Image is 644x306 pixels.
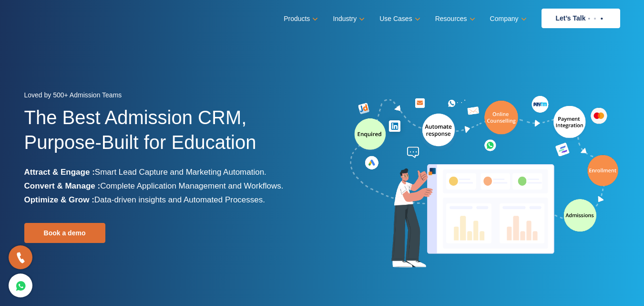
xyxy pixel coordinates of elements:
[542,9,620,28] a: Let’s Talk
[284,12,316,26] a: Products
[490,12,525,26] a: Company
[24,88,315,105] div: Loved by 500+ Admission Teams
[100,181,283,190] span: Complete Application Management and Workflows.
[24,223,105,243] a: Book a demo
[24,168,95,177] b: Attract & Engage :
[24,181,101,190] b: Convert & Manage :
[95,168,266,177] span: Smart Lead Capture and Marketing Automation.
[435,12,473,26] a: Resources
[333,12,363,26] a: Industry
[24,105,315,165] h1: The Best Admission CRM, Purpose-Built for Education
[379,12,418,26] a: Use Cases
[94,195,265,204] span: Data-driven insights and Automated Processes.
[24,195,94,204] b: Optimize & Grow :
[348,94,620,272] img: admission-software-home-page-header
